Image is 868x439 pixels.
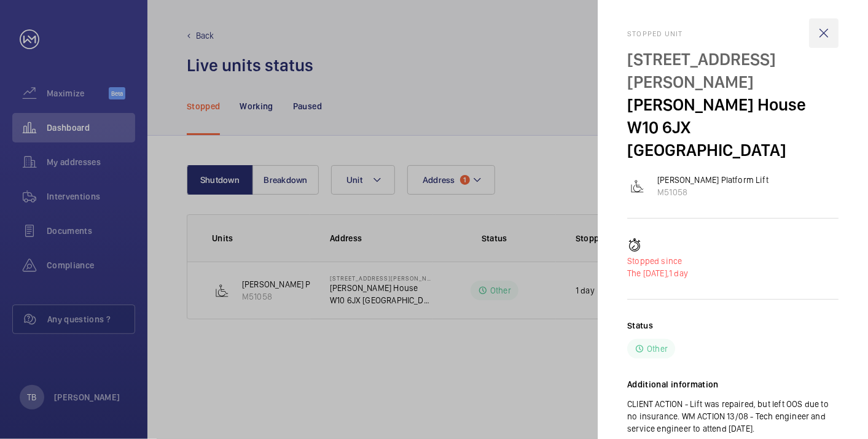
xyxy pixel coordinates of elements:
[627,48,839,93] p: [STREET_ADDRESS][PERSON_NAME]
[627,267,839,279] p: 1 day
[627,93,839,116] p: [PERSON_NAME] House
[630,179,645,193] img: platform_lift.svg
[657,174,768,186] p: [PERSON_NAME] Platform Lift
[627,268,669,278] span: The [DATE],
[627,398,839,435] p: CLIENT ACTION - Lift was repaired, but left OOS due to no insurance. WM ACTION 13/08 - Tech engin...
[627,255,839,267] p: Stopped since
[627,378,839,390] h2: Additional information
[627,319,653,332] h2: Status
[627,116,839,161] p: W10 6JX [GEOGRAPHIC_DATA]
[657,186,768,198] p: M51058
[627,29,839,38] h2: Stopped unit
[647,343,668,355] p: Other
